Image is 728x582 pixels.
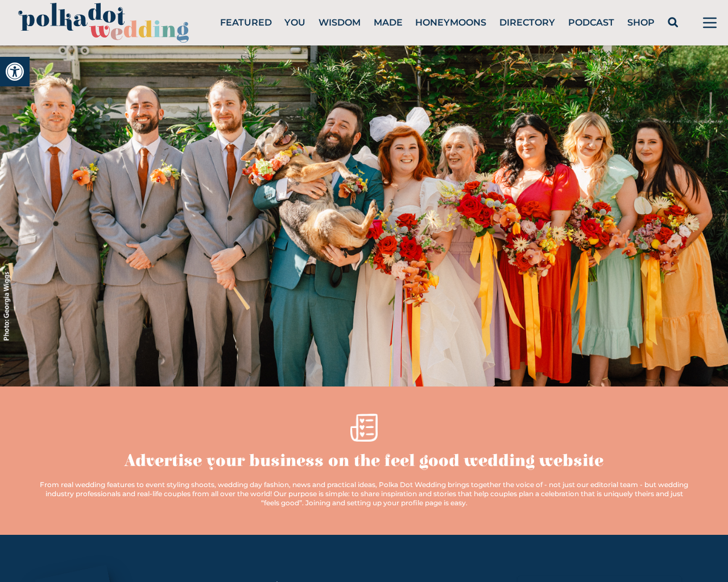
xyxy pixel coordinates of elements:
a: Wisdom [318,17,361,28]
a: Directory [499,17,555,28]
h1: Advertise your business on the feel good wedding website [125,451,603,471]
a: You [284,17,305,28]
a: Made [374,17,403,28]
img: PolkaDotWedding.svg [18,3,189,43]
a: Featured [220,17,272,28]
a: Shop [627,17,655,28]
a: Honeymoons [415,17,486,28]
a: Podcast [568,17,614,28]
div: From real wedding features to event styling shoots, wedding day fashion, news and practical ideas... [36,480,692,508]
